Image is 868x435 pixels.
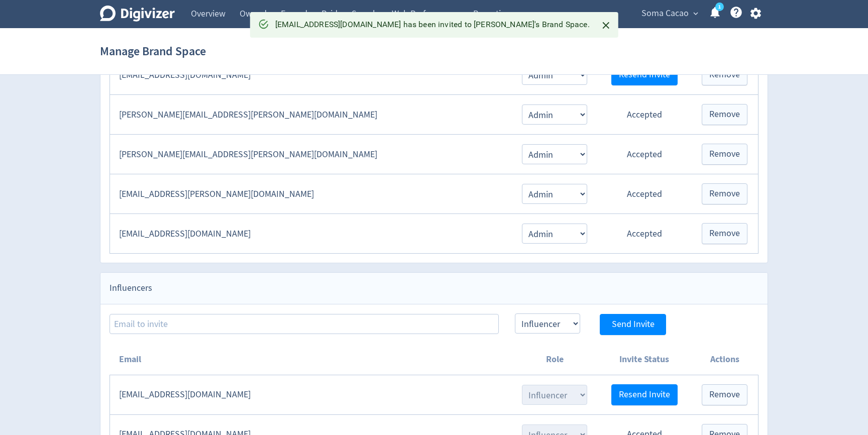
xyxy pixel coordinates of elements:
td: [EMAIL_ADDRESS][DOMAIN_NAME] [110,214,512,254]
th: Invite Status [597,344,691,375]
button: Resend Invite [611,64,678,85]
span: Remove [709,189,740,198]
h1: Manage Brand Space [100,35,206,67]
td: [EMAIL_ADDRESS][PERSON_NAME][DOMAIN_NAME] [110,174,512,214]
button: Send Invite [600,314,666,335]
td: [PERSON_NAME][EMAIL_ADDRESS][PERSON_NAME][DOMAIN_NAME] [110,95,512,135]
td: [EMAIL_ADDRESS][DOMAIN_NAME] [110,55,512,95]
button: Remove [702,64,747,85]
text: 1 [718,4,721,11]
span: expand_more [691,9,700,18]
button: Soma Cacao [638,6,701,22]
td: [EMAIL_ADDRESS][DOMAIN_NAME] [110,375,512,414]
span: Resend Invite [619,390,670,399]
button: Remove [702,223,747,244]
td: Accepted [597,214,691,254]
div: Influencers [100,273,768,304]
td: Accepted [597,174,691,214]
button: Remove [702,183,747,204]
button: Remove [702,104,747,125]
span: Soma Cacao [641,6,689,22]
th: Role [512,344,597,375]
td: Accepted [597,135,691,174]
button: Resend Invite [611,384,678,405]
th: Actions [691,344,758,375]
td: Accepted [597,95,691,135]
span: Remove [709,110,740,119]
span: Remove [709,150,740,159]
span: Remove [709,390,740,399]
span: Remove [709,229,740,238]
td: [PERSON_NAME][EMAIL_ADDRESS][PERSON_NAME][DOMAIN_NAME] [110,135,512,174]
th: Email [110,344,512,375]
input: Email to invite [110,314,499,334]
button: Remove [702,384,747,405]
span: Remove [709,70,740,79]
span: Send Invite [612,320,655,329]
span: Resend Invite [619,70,670,79]
div: [EMAIL_ADDRESS][DOMAIN_NAME] has been invited to [PERSON_NAME]'s Brand Space. [275,15,590,35]
button: Remove [702,144,747,165]
button: Close [598,17,614,34]
a: 1 [715,3,724,11]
